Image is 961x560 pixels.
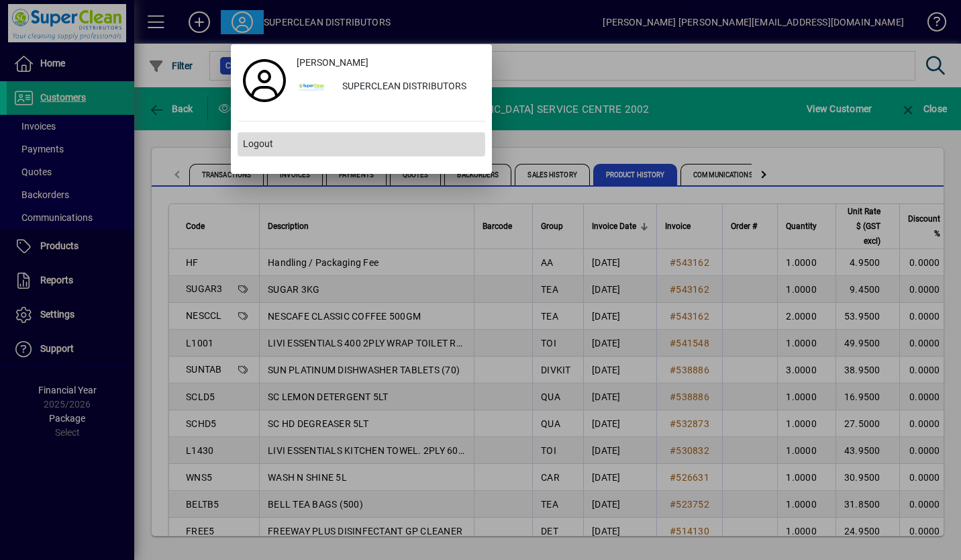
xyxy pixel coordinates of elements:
a: Profile [238,68,291,93]
span: Logout [243,137,273,151]
button: SUPERCLEAN DISTRIBUTORS [291,75,485,99]
button: Logout [238,132,485,156]
div: SUPERCLEAN DISTRIBUTORS [332,75,485,99]
span: [PERSON_NAME] [297,56,368,70]
a: [PERSON_NAME] [291,51,485,75]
